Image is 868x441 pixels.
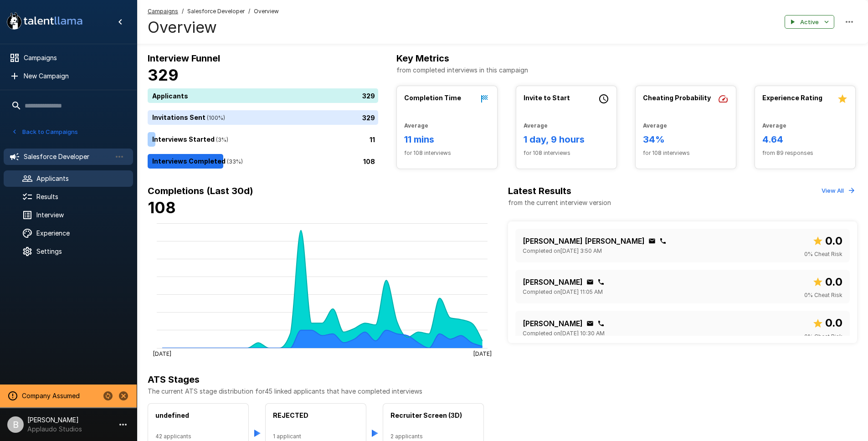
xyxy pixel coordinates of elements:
[523,318,583,329] p: [PERSON_NAME]
[523,236,645,246] p: [PERSON_NAME] [PERSON_NAME]
[148,66,179,84] b: 329
[362,91,375,101] p: 329
[524,149,609,158] span: for 108 interviews
[363,157,375,166] p: 108
[404,122,428,129] b: Average
[586,278,594,286] div: Click to copy
[825,275,842,288] b: 0.0
[362,113,375,123] p: 329
[597,278,605,286] div: Click to copy
[523,246,602,256] span: Completed on [DATE] 3:50 AM
[404,94,461,102] b: Completion Time
[804,332,842,341] span: 0 % Cheat Risk
[812,273,842,291] span: Overall score out of 10
[187,7,245,16] span: Salesforce Developer
[523,277,583,287] p: [PERSON_NAME]
[643,132,729,147] h6: 34%
[248,7,250,16] span: /
[812,232,842,250] span: Overall score out of 10
[643,149,729,158] span: for 108 interviews
[148,53,220,64] b: Interview Funnel
[762,149,848,158] span: from 89 responses
[785,15,834,29] button: Active
[148,387,857,396] p: The current ATS stage distribution for 45 linked applicants that have completed interviews
[404,132,490,147] h6: 11 mins
[273,411,308,419] b: REJECTED
[648,237,656,245] div: Click to copy
[762,132,848,147] h6: 4.64
[370,135,375,144] p: 11
[659,237,667,245] div: Click to copy
[148,18,279,37] h4: Overview
[148,198,176,217] b: 108
[155,432,241,441] span: 42 applicants
[819,184,857,198] button: View All
[524,122,548,129] b: Average
[762,94,822,102] b: Experience Rating
[273,432,359,441] span: 1 applicant
[825,316,842,329] b: 0.0
[404,149,490,158] span: for 108 interviews
[524,94,570,102] b: Invite to Start
[155,411,189,419] b: undefined
[523,287,603,297] span: Completed on [DATE] 11:05 AM
[524,132,609,147] h6: 1 day, 9 hours
[586,320,594,327] div: Click to copy
[148,374,200,385] b: ATS Stages
[390,411,462,419] b: Recruiter Screen (3D)
[153,350,171,357] tspan: [DATE]
[390,432,476,441] span: 2 applicants
[508,198,611,207] p: from the current interview version
[396,53,449,64] b: Key Metrics
[182,7,184,16] span: /
[148,185,253,196] b: Completions (Last 30d)
[396,66,857,75] p: from completed interviews in this campaign
[762,122,786,129] b: Average
[825,234,842,247] b: 0.0
[148,8,178,15] u: Campaigns
[473,350,492,357] tspan: [DATE]
[523,329,605,338] span: Completed on [DATE] 10:30 AM
[804,250,842,259] span: 0 % Cheat Risk
[597,320,605,327] div: Click to copy
[643,122,667,129] b: Average
[254,7,279,16] span: Overview
[508,185,571,196] b: Latest Results
[643,94,711,102] b: Cheating Probability
[812,314,842,332] span: Overall score out of 10
[804,291,842,300] span: 0 % Cheat Risk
